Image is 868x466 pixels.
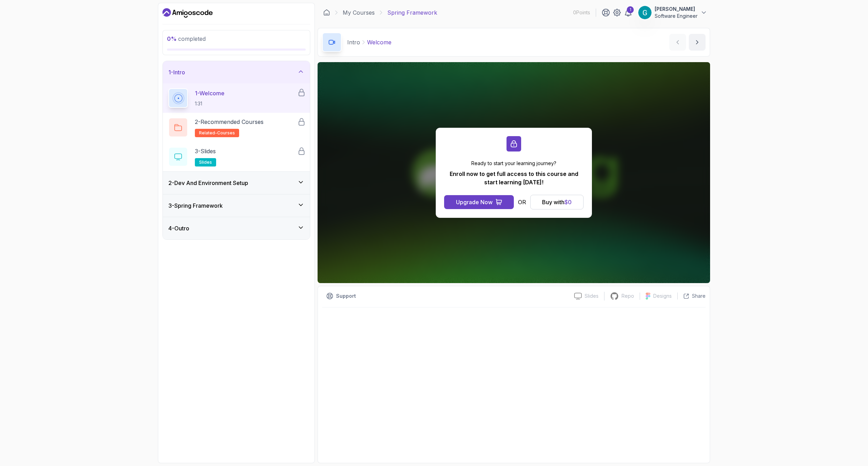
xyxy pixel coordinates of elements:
p: 0 Points [573,9,590,16]
p: OR [518,198,526,206]
p: [PERSON_NAME] [655,6,698,13]
p: Spring Framework [387,8,437,17]
span: completed [167,35,206,42]
button: Buy with$0 [530,195,584,209]
p: Share [692,293,706,299]
span: related-courses [199,130,235,136]
button: 4-Outro [163,217,310,239]
button: user profile image[PERSON_NAME]Software Engineer [638,6,707,20]
h3: 3 - Spring Framework [168,201,223,210]
p: 2 - Recommended Courses [195,118,264,126]
button: 2-Dev And Environment Setup [163,172,310,194]
p: Enroll now to get full access to this course and start learning [DATE]! [444,170,584,186]
button: 1-Welcome1:31 [168,88,304,108]
button: next content [689,34,706,51]
button: 3-Slidesslides [168,147,304,167]
p: Support [336,293,356,299]
p: 1 - Welcome [195,89,224,97]
a: Dashboard [162,7,213,19]
p: Ready to start your learning journey? [444,160,584,167]
button: Share [677,293,706,299]
span: 0 % [167,35,177,42]
h3: 1 - Intro [168,68,185,76]
button: 1-Intro [163,61,310,83]
p: Software Engineer [655,13,698,20]
h3: 2 - Dev And Environment Setup [168,179,248,187]
a: Dashboard [323,9,330,16]
button: Support button [322,290,360,302]
p: Welcome [367,38,391,46]
p: Designs [653,293,672,299]
span: $ 0 [564,199,572,206]
button: 2-Recommended Coursesrelated-courses [168,118,304,137]
div: Upgrade Now [456,198,493,206]
p: Slides [585,293,599,299]
p: 3 - Slides [195,147,216,155]
p: Intro [347,38,360,46]
div: Buy with [542,198,572,206]
div: 1 [627,6,634,13]
h3: 4 - Outro [168,224,189,232]
a: 1 [624,8,632,17]
a: My Courses [343,8,375,17]
img: user profile image [638,6,652,19]
p: 1:31 [195,100,224,107]
button: Upgrade Now [444,195,514,209]
span: slides [199,160,212,165]
button: previous content [669,34,686,51]
button: 3-Spring Framework [163,194,310,217]
p: Repo [622,293,634,299]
